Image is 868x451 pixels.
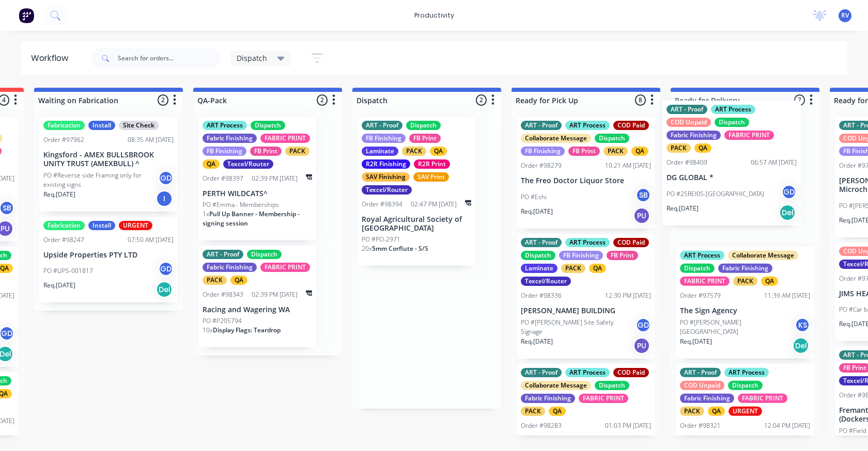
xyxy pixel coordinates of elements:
div: productivity [409,8,459,23]
span: Dispatch [237,53,267,63]
span: RV [841,11,849,20]
img: Factory [19,8,34,23]
input: Search for orders... [118,48,220,69]
div: Workflow [31,52,73,65]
